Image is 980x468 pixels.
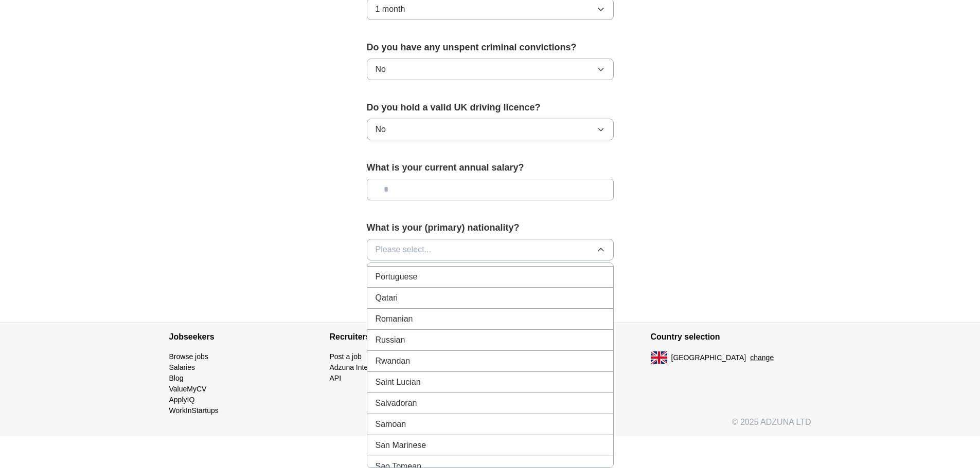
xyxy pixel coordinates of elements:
[651,323,811,351] h4: Country selection
[367,119,614,140] button: No
[169,396,195,404] a: ApplyIQ
[376,292,398,304] span: Qatari
[330,363,393,371] a: Adzuna Intelligence
[376,271,418,283] span: Portuguese
[367,161,614,175] label: What is your current annual salary?
[651,351,667,364] img: UK flag
[330,374,342,382] a: API
[376,334,405,346] span: Russian
[750,352,774,363] button: change
[376,397,417,409] span: Salvadoran
[169,406,219,415] a: WorkInStartups
[376,244,432,256] span: Please select...
[161,416,819,437] div: © 2025 ADZUNA LTD
[169,385,207,393] a: ValueMyCV
[367,239,614,260] button: Please select...
[330,352,362,361] a: Post a job
[367,59,614,80] button: No
[169,374,184,382] a: Blog
[376,313,413,325] span: Romanian
[376,3,405,15] span: 1 month
[367,101,614,115] label: Do you hold a valid UK driving licence?
[376,439,426,452] span: San Marinese
[367,41,614,54] label: Do you have any unspent criminal convictions?
[367,221,614,235] label: What is your (primary) nationality?
[376,63,386,76] span: No
[376,123,386,136] span: No
[376,355,411,367] span: Rwandan
[169,363,195,371] a: Salaries
[671,352,746,363] span: [GEOGRAPHIC_DATA]
[376,376,421,388] span: Saint Lucian
[169,352,208,361] a: Browse jobs
[376,418,406,430] span: Samoan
